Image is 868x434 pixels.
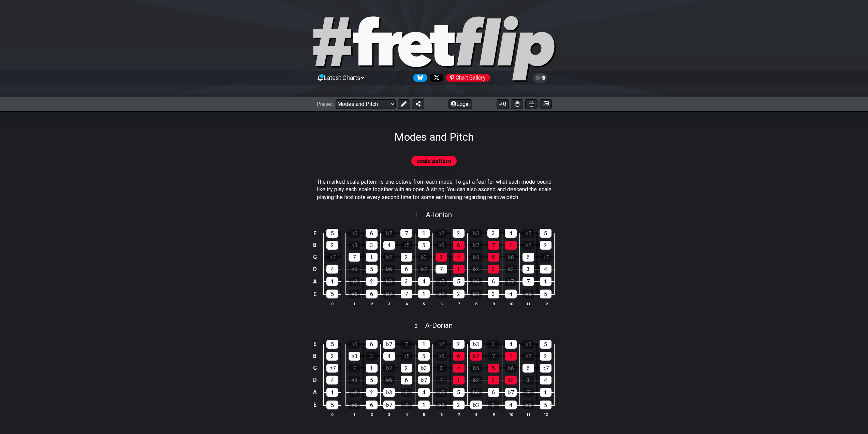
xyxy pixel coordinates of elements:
[311,288,319,300] td: E
[411,74,427,82] a: Follow #fretflip at Bluesky
[446,74,490,82] div: Chart Gallery
[311,374,319,386] td: D
[540,364,551,373] div: ♭7
[540,99,552,109] button: Create image
[383,376,395,384] div: ♭6
[383,388,395,397] div: ♭3
[326,364,338,373] div: ♭7
[311,398,319,411] td: E
[326,388,338,397] div: 1
[522,340,534,349] div: ♭5
[363,300,380,307] th: 2
[523,265,534,274] div: 3
[349,352,360,361] div: ♭3
[537,300,554,307] th: 12
[505,388,517,397] div: ♭7
[505,265,517,274] div: ♭3
[453,352,465,361] div: 6
[415,411,432,418] th: 5
[470,290,482,298] div: ♭3
[537,411,554,418] th: 12
[488,352,499,361] div: 7
[383,253,395,262] div: ♭2
[326,340,338,349] div: 5
[311,239,319,251] td: B
[418,352,430,361] div: 5
[326,376,338,384] div: 4
[366,290,378,298] div: 6
[522,229,534,238] div: ♭5
[540,265,551,274] div: 4
[436,290,447,298] div: ♭2
[383,340,395,349] div: ♭7
[470,277,482,286] div: ♭6
[436,401,447,409] div: ♭2
[450,300,467,307] th: 7
[523,352,534,361] div: ♭2
[401,253,412,262] div: 2
[311,386,319,398] td: A
[418,401,430,409] div: 1
[488,290,499,298] div: 3
[380,300,398,307] th: 3
[470,265,482,274] div: ♭2
[436,364,447,373] div: 3
[324,300,341,307] th: 0
[366,401,378,409] div: 6
[383,290,395,298] div: ♭7
[412,99,424,109] button: Share Preset
[432,300,450,307] th: 6
[349,290,360,298] div: ♭6
[470,253,482,262] div: ♭5
[505,340,517,349] div: 4
[488,253,499,262] div: 5
[348,229,360,238] div: ♭6
[470,241,482,250] div: ♭7
[400,229,412,238] div: 7
[311,350,319,362] td: B
[326,352,338,361] div: 2
[311,338,319,350] td: E
[540,376,551,384] div: 4
[450,411,467,418] th: 7
[324,74,361,81] span: Latest Charts
[427,74,443,82] a: Follow #fretflip at X
[401,376,412,384] div: 6
[436,253,447,262] div: 3
[453,290,465,298] div: 2
[401,277,412,286] div: 3
[436,277,447,286] div: ♭5
[436,241,447,250] div: ♭6
[505,241,517,250] div: 1
[505,277,517,286] div: ♭7
[540,340,551,349] div: 5
[418,290,430,298] div: 1
[523,376,534,384] div: 3
[349,241,360,250] div: ♭3
[502,300,519,307] th: 10
[432,411,450,418] th: 6
[511,99,523,109] button: Toggle Dexterity for all fretkits
[400,340,412,349] div: 7
[418,364,430,373] div: ♭3
[448,99,472,109] button: Login
[485,300,502,307] th: 9
[326,401,338,409] div: 5
[505,352,517,361] div: 1
[497,99,509,109] button: 0
[349,364,360,373] div: 7
[326,229,338,238] div: 5
[453,229,465,238] div: 2
[536,75,544,81] span: Toggle light / dark theme
[488,265,499,274] div: 2
[383,364,395,373] div: ♭2
[394,130,474,143] h1: Modes and Pitch
[435,340,447,349] div: ♭2
[326,253,338,262] div: ♭7
[349,253,360,262] div: 7
[470,229,482,238] div: ♭3
[418,277,430,286] div: 4
[436,376,447,384] div: 7
[435,229,447,238] div: ♭2
[415,212,426,220] span: 1 .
